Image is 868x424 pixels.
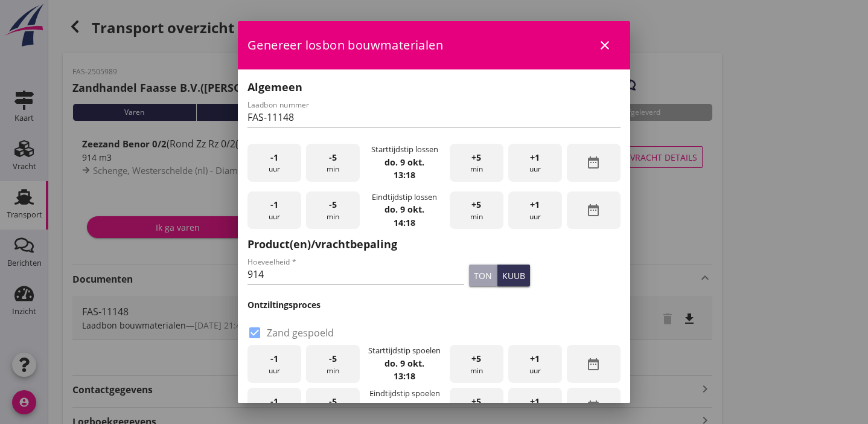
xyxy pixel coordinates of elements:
[586,399,601,414] i: date_range
[598,38,612,53] i: close
[530,151,540,164] span: +1
[530,198,540,211] span: +1
[385,400,424,412] strong: do. 9 okt.
[474,269,492,282] div: ton
[508,191,562,230] div: uur
[394,169,415,181] strong: 13:18
[247,345,301,383] div: uur
[270,198,278,211] span: -1
[238,21,630,69] div: Genereer losbon bouwmaterialen
[508,345,562,383] div: uur
[306,144,360,182] div: min
[450,144,503,182] div: min
[450,191,503,230] div: min
[502,269,525,282] div: kuub
[329,151,337,164] span: -5
[530,395,540,408] span: +1
[329,352,337,365] span: -5
[586,203,601,217] i: date_range
[270,151,278,164] span: -1
[306,191,360,230] div: min
[497,265,530,286] button: kuub
[247,191,301,230] div: uur
[385,358,424,369] strong: do. 9 okt.
[267,327,334,339] label: Zand gespoeld
[247,298,621,311] h3: Ontziltingsproces
[530,352,540,365] span: +1
[247,79,621,95] h2: Algemeen
[247,265,464,284] input: Hoeveelheid *
[368,345,441,356] div: Starttijdstip spoelen
[508,144,562,182] div: uur
[471,151,481,164] span: +5
[329,395,337,408] span: -5
[270,352,278,365] span: -1
[471,352,481,365] span: +5
[471,198,481,211] span: +5
[306,345,360,383] div: min
[394,370,415,382] strong: 13:18
[385,204,424,215] strong: do. 9 okt.
[371,144,438,155] div: Starttijdstip lossen
[270,395,278,408] span: -1
[385,156,424,168] strong: do. 9 okt.
[586,155,601,170] i: date_range
[372,191,437,203] div: Eindtijdstip lossen
[469,265,497,286] button: ton
[471,395,481,408] span: +5
[247,108,621,127] input: Laadbon nummer
[369,388,440,399] div: Eindtijdstip spoelen
[394,217,415,228] strong: 14:18
[329,198,337,211] span: -5
[247,144,301,182] div: uur
[247,236,621,252] h2: Product(en)/vrachtbepaling
[586,357,601,371] i: date_range
[450,345,503,383] div: min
